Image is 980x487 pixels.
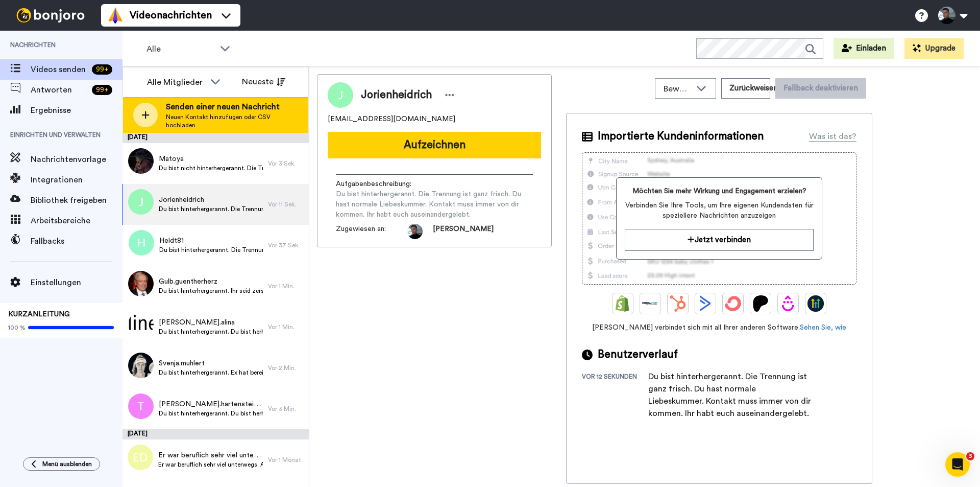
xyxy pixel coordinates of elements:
font: Menü ausblenden [42,461,92,467]
img: Shopify [615,295,631,312]
font: Vor 37 Sek. [268,242,300,248]
button: Menü ausblenden [23,457,100,471]
font: Du bist hinterhergerannt. Du bist herhergelaufen. Du hast sehr starken Liebeskummer. Kontakt muss... [159,410,554,416]
img: t.png [128,393,154,419]
font: Senden einer neuen Nachricht [166,103,280,111]
font: Benutzerverlauf [598,349,678,360]
font: Alle Mitglieder [147,78,203,86]
font: Du bist hinterhergerannt. Du bist herhergelaufen. Du hast normale Liebeskummer. Kontakt muss imme... [159,329,626,335]
font: Nachrichten [10,42,56,48]
button: Einladen [834,38,894,59]
font: Nachrichtenvorlage [31,155,106,164]
font: Bewegen [664,85,698,93]
font: [DATE] [128,134,148,140]
img: Bild von Jorienheidrich [328,82,353,108]
font: Matoya [159,155,184,163]
font: Einrichten und Verwalten [10,132,101,138]
button: Aufzeichnen [328,132,541,158]
iframe: Intercom-Live-Chat [945,452,970,477]
div: Was ist das? [809,130,856,143]
img: ActiveCampaign [697,295,714,312]
font: : [410,180,411,188]
img: 256b742c-c154-46ae-83ec-e327b8894be3.png [128,312,154,337]
font: [DATE] [128,430,148,436]
font: Alle [146,45,161,53]
font: Svenja.muhlert [159,360,205,367]
font: Vor 1 Min. [268,324,295,330]
font: Jorienheidrich [361,89,432,100]
font: Ergebnisse [31,106,71,114]
font: KURZANLEITUNG [8,311,70,318]
img: ed.png [128,445,153,470]
img: ea706fdf-3e7b-467c-8331-0ff0609bf0d6.jpg [128,271,154,296]
font: Vor 3 Min. [268,406,296,412]
font: 99 [96,86,104,94]
font: [PERSON_NAME].hartenstein76 [159,401,266,408]
img: vm-color.svg [107,7,124,24]
font: vor 12 Sekunden [582,374,637,380]
img: d82088d4-11e4-4d8a-85df-90ef06fef0e3.jpg [128,353,154,378]
font: Heldt81 [159,237,184,244]
font: Aufgabenbeschreibung [336,180,410,188]
img: 8cddac93-ab3f-443f-bac9-1fb7b2ca5992.jpg [128,148,154,174]
img: GoHighLevel [807,295,824,312]
font: Du bist hinterhergerannt. Ihr seid zerstritten. Du hast sehr starken Liebeskummer. Ex hat den Kon... [159,288,569,294]
button: Upgrade [904,38,964,59]
font: Zugewiesen an: [336,225,386,233]
button: Jetzt verbinden [625,229,813,251]
font: Du bist hinterhergerannt. Die Trennung ist ganz frisch. Du hast normale Liebeskummer. Kontakt mus... [648,373,811,418]
button: Neueste [234,72,293,92]
font: Arbeitsbereiche [31,217,90,225]
font: Einladen [856,44,886,52]
font: Einstellungen [31,279,81,287]
font: [PERSON_NAME] verbindet sich mit all Ihrer anderen Software. [592,324,800,331]
font: Fallbacks [31,237,64,245]
font: Neueste [242,78,274,86]
font: Vor 3 Sek. [268,160,296,167]
font: Neuen Kontakt hinzufügen oder CSV hochladen [166,114,271,128]
font: Du bist hinterhergerannt. Die Trennung ist ganz frisch. Du hast normale Liebeskummer. Kontakt mus... [336,191,521,218]
font: Integrationen [31,176,83,184]
font: Verbinden Sie Ihre Tools, um Ihre eigenen Kundendaten für speziellere Nachrichten anzuzeigen [625,202,814,219]
font: Fallback deaktivieren [783,84,858,92]
img: Patreon [752,295,769,312]
font: Bibliothek freigeben [31,196,107,204]
font: 3 [968,453,972,459]
font: Du bist hinterhergerannt. Ex hat bereits eine neue Beziehung. Du hast sehr starken Liebeskummer. ... [159,369,596,376]
img: bj-logo-header-white.svg [12,8,89,22]
button: Zurückweisen [721,78,770,99]
font: Upgrade [925,44,955,52]
font: Videonachrichten [130,10,212,20]
font: + [104,86,108,94]
font: Du bist hinterhergerannt. Die Trennung ist ganz frisch. Du hast normale Liebeskummer. .... Du war... [159,247,483,253]
button: Fallback deaktivieren [775,78,866,99]
font: Vor 1 Monat [268,457,301,463]
font: 100 % [8,324,26,331]
img: h.png [129,230,154,256]
font: Jorienheidrich [159,196,204,203]
font: Antworten [31,86,72,94]
font: Importierte Kundeninformationen [598,131,764,142]
font: Du bist hinterhergerannt. Die Trennung ist ganz frisch. Du hast normale Liebeskummer. Kontakt mus... [159,206,606,212]
font: [PERSON_NAME].alina [159,319,235,326]
font: Zurückweisen [729,84,778,92]
img: Ontraport [642,295,658,312]
a: Sehen Sie, wie [800,324,846,331]
font: Du bist nicht hinterhergerannt. Die Trennung ist ganz frisch. Du hast sehr starken Liebeskummer. ... [159,165,525,171]
img: ConvertKit [725,295,741,312]
font: Möchten Sie mehr Wirkung und Engagement erzielen? [632,188,806,195]
font: Jetzt verbinden [695,236,751,244]
font: Vor 11 Sek. [268,201,296,207]
img: Tropfen [780,295,796,312]
font: [EMAIL_ADDRESS][DOMAIN_NAME] [328,115,455,123]
font: [PERSON_NAME] [433,225,494,233]
font: Was ist das? [809,132,856,141]
img: AOh14GgvpU1ck5ZFzChok39f0RsYRqOFYcWQa6oK6CQBlA=s96-c [407,224,423,239]
font: Aufzeichnen [404,140,465,150]
font: Vor 2 Min. [268,365,296,371]
img: Hubspot [670,295,686,312]
font: Videos senden [31,65,86,74]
